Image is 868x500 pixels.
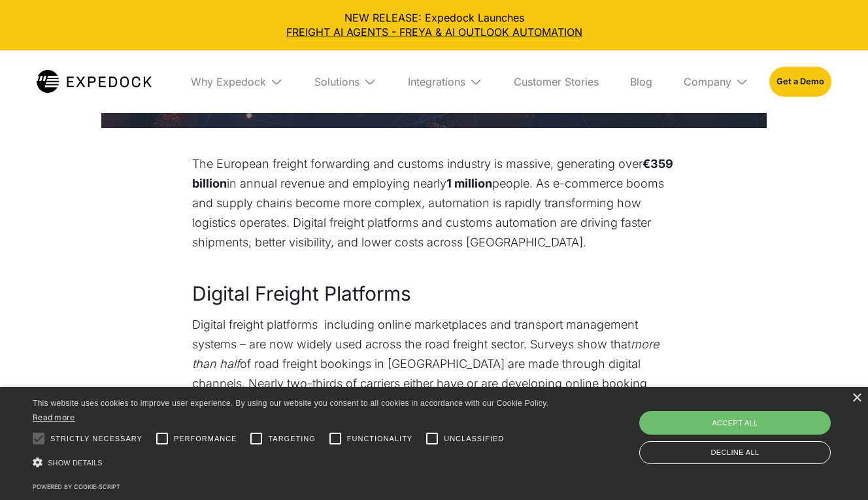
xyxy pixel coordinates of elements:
[192,278,676,308] h3: Digital Freight Platforms
[268,433,315,444] span: Targeting
[180,50,293,113] div: Why Expedock
[33,399,548,408] span: This website uses cookies to improve user experience. By using our website you consent to all coo...
[803,437,868,500] iframe: Chat Widget
[50,433,142,444] span: Strictly necessary
[444,433,504,444] span: Unclassified
[684,75,731,88] div: Company
[446,176,492,190] strong: 1 million
[191,75,266,88] div: Why Expedock
[10,10,858,40] div: NEW RELEASE: Expedock Launches
[33,412,75,422] a: Read more
[33,454,554,472] div: Show details
[803,437,868,500] div: Chat-Widget
[769,67,831,97] a: Get a Demo
[397,50,493,113] div: Integrations
[620,50,663,113] a: Blog
[639,441,831,464] div: Decline all
[192,252,676,272] p: ‍
[503,50,609,113] a: Customer Stories
[304,50,387,113] div: Solutions
[673,50,759,113] div: Company
[408,75,465,88] div: Integrations
[314,75,359,88] div: Solutions
[174,433,237,444] span: Performance
[10,25,858,39] a: FREIGHT AI AGENTS - FREYA & AI OUTLOOK AUTOMATION
[639,411,831,435] div: Accept all
[192,154,676,252] p: The European freight forwarding and customs industry is massive, generating over in annual revenu...
[192,315,676,413] p: Digital freight platforms including online marketplaces and transport management systems – are no...
[852,393,861,403] div: Close
[347,433,412,444] span: Functionality
[33,483,120,490] a: Powered by cookie-script
[48,459,103,467] span: Show details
